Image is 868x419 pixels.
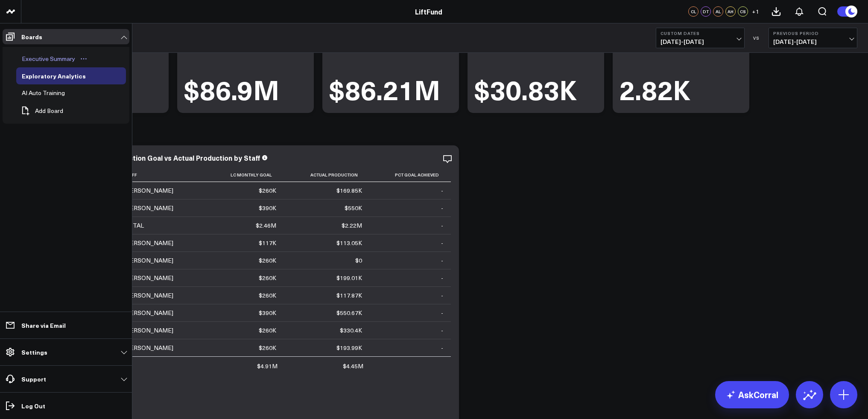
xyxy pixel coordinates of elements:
[441,291,443,300] div: -
[441,344,443,352] div: -
[441,239,443,247] div: -
[441,204,443,212] div: -
[656,28,745,48] button: Custom Dates[DATE]-[DATE]
[688,6,698,17] div: CL
[441,221,443,230] div: -
[619,76,690,102] div: 2.82K
[750,6,760,17] button: +1
[259,204,276,212] div: $390K
[701,6,711,17] div: DT
[441,186,443,195] div: -
[259,186,276,195] div: $260K
[259,309,276,317] div: $390K
[441,256,443,265] div: -
[124,326,173,335] div: [PERSON_NAME]
[259,291,276,300] div: $260K
[124,221,144,230] div: TOTAL
[336,309,362,317] div: $550.67K
[124,186,173,195] div: [PERSON_NAME]
[336,291,362,300] div: $117.87K
[21,402,45,409] p: Log Out
[738,6,748,17] div: CS
[660,38,740,45] span: [DATE] - [DATE]
[773,38,853,45] span: [DATE] - [DATE]
[769,28,857,48] button: Previous Period[DATE]-[DATE]
[749,35,764,40] div: VS
[124,274,173,282] div: [PERSON_NAME]
[336,274,362,282] div: $199.01K
[474,76,577,102] div: $30.83K
[343,362,363,370] div: $4.45M
[256,221,276,230] div: $2.46M
[336,239,362,247] div: $113.05K
[259,239,276,247] div: $117K
[259,274,276,282] div: $260K
[441,274,443,282] div: -
[355,256,362,265] div: $0
[336,344,362,352] div: $193.99K
[345,204,362,212] div: $550K
[124,204,173,212] div: [PERSON_NAME]
[773,31,853,36] b: Previous Period
[336,186,362,195] div: $169.85K
[21,349,47,355] p: Settings
[16,50,94,67] a: Executive SummaryOpen board menu
[124,291,173,300] div: [PERSON_NAME]
[259,256,276,265] div: $260K
[3,398,129,413] a: Log Out
[77,55,90,62] button: Open board menu
[21,322,66,329] p: Share via Email
[16,84,83,101] a: AI Auto TrainingOpen board menu
[124,168,207,182] th: Staff
[38,153,260,162] div: Loan Consultant (LC) Production Goal vs Actual Production by Staff
[124,256,173,265] div: [PERSON_NAME]
[284,168,370,182] th: Actual Production
[35,107,63,114] span: Add Board
[259,326,276,335] div: $260K
[20,71,88,81] div: Exploratory Analytics
[16,67,104,84] a: Exploratory AnalyticsOpen board menu
[124,309,173,317] div: [PERSON_NAME]
[184,76,279,102] div: $86.9M
[340,326,362,335] div: $330.4K
[370,168,451,182] th: Pct Goal Achieved
[342,221,362,230] div: $2.22M
[124,344,173,352] div: [PERSON_NAME]
[20,54,77,64] div: Executive Summary
[16,101,67,120] button: Add Board
[660,31,740,36] b: Custom Dates
[441,326,443,335] div: -
[725,6,736,17] div: AH
[20,88,67,98] div: AI Auto Training
[21,33,42,40] p: Boards
[259,344,276,352] div: $260K
[257,362,278,370] div: $4.91M
[715,381,789,408] a: AskCorral
[713,6,723,17] div: AL
[207,168,284,182] th: Lc Monthly Goal
[415,7,442,16] a: LiftFund
[124,239,173,247] div: [PERSON_NAME]
[329,76,440,102] div: $86.21M
[752,9,759,14] span: + 1
[441,309,443,317] div: -
[21,376,46,382] p: Support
